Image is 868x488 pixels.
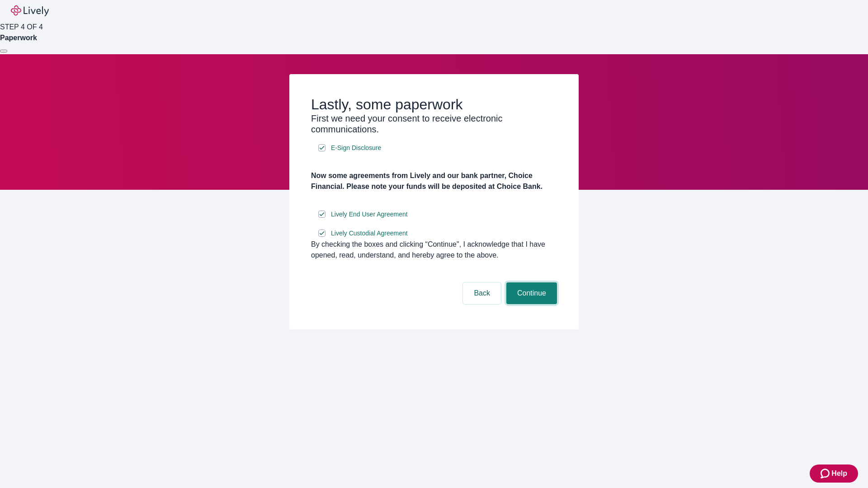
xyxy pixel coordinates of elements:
svg: Zendesk support icon [821,468,831,479]
button: Zendesk support iconHelp [810,465,858,483]
button: Continue [506,282,557,304]
h3: First we need your consent to receive electronic communications. [311,113,557,135]
a: e-sign disclosure document [329,209,410,220]
a: e-sign disclosure document [329,228,410,239]
div: By checking the boxes and clicking “Continue", I acknowledge that I have opened, read, understand... [311,239,557,261]
span: Help [831,468,847,479]
span: Lively Custodial Agreement [331,229,408,238]
img: Lively [11,5,49,16]
h2: Lastly, some paperwork [311,96,557,113]
span: Lively End User Agreement [331,210,408,219]
button: Back [463,282,501,304]
a: e-sign disclosure document [329,142,383,154]
h4: Now some agreements from Lively and our bank partner, Choice Financial. Please note your funds wi... [311,170,557,192]
span: E-Sign Disclosure [331,143,381,153]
